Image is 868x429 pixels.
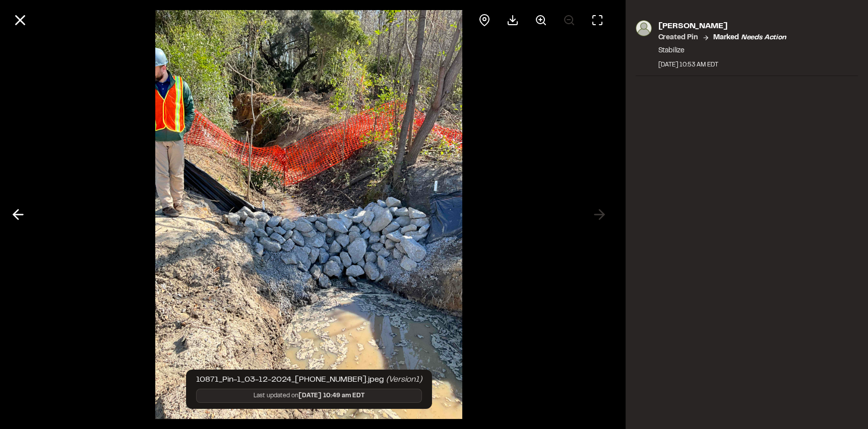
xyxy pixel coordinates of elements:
p: Marked [713,32,786,43]
button: Previous photo [6,202,30,227]
p: Stabilize [658,45,786,56]
img: photo [636,20,652,36]
p: [PERSON_NAME] [658,20,786,32]
button: Toggle Fullscreen [585,8,609,32]
button: Close modal [8,8,32,32]
div: View pin on map [472,8,497,32]
em: needs action [741,35,786,41]
p: Created Pin [658,32,698,43]
button: Zoom in [529,8,553,32]
div: [DATE] 10:53 AM EDT [658,60,786,69]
